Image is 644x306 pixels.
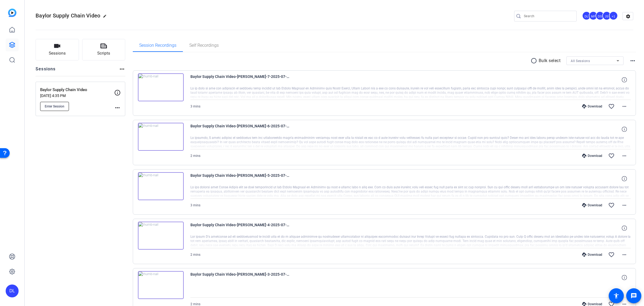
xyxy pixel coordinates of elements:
[36,39,79,60] button: Sessions
[621,103,628,110] mat-icon: more_horiz
[608,103,615,110] mat-icon: favorite_border
[539,57,561,64] p: Bulk select
[579,253,605,257] div: Download
[579,203,605,207] div: Download
[621,202,628,208] mat-icon: more_horiz
[190,172,290,185] span: Baylor Supply Chain Video-[PERSON_NAME]-5-2025-07-31-11-19-28-254-0
[40,93,114,98] p: [DATE] 4:35 PM
[629,57,636,64] mat-icon: more_horiz
[596,11,605,21] ngx-avatar: Derek Sabety
[49,50,66,56] span: Sessions
[138,172,184,200] img: thumb-nail
[623,12,633,20] mat-icon: settings
[190,302,200,306] span: 2 mins
[40,87,114,93] p: Baylor Supply Chain Video
[602,11,611,20] div: JS
[190,271,290,284] span: Baylor Supply Chain Video-[PERSON_NAME]-3-2025-07-31-11-14-26-369-0
[608,202,615,208] mat-icon: favorite_border
[103,14,109,21] mat-icon: edit
[579,104,605,109] div: Download
[8,9,16,17] img: blue-gradient.svg
[97,50,110,56] span: Scripts
[138,73,184,101] img: thumb-nail
[36,12,100,19] span: Baylor Supply Chain Video
[82,39,126,60] button: Scripts
[190,222,290,235] span: Baylor Supply Chain Video-[PERSON_NAME]-4-2025-07-31-11-16-43-118-0
[190,73,290,86] span: Baylor Supply Chain Video-[PERSON_NAME]-7-2025-07-31-11-26-15-766-0
[609,11,618,20] div: +1
[138,222,184,250] img: thumb-nail
[589,11,598,21] ngx-avatar: Matt Fischetti
[589,11,598,20] div: MF
[596,11,604,20] div: DS
[608,153,615,159] mat-icon: favorite_border
[524,13,572,19] input: Search
[119,66,125,72] mat-icon: more_horiz
[602,11,612,21] ngx-avatar: Joe Savino
[190,203,200,207] span: 3 mins
[531,57,539,64] mat-icon: radio_button_unchecked
[631,293,637,299] mat-icon: message
[114,105,121,111] mat-icon: more_horiz
[190,253,200,257] span: 2 mins
[621,251,628,258] mat-icon: more_horiz
[621,153,628,159] mat-icon: more_horiz
[190,105,200,108] span: 3 mins
[608,251,615,258] mat-icon: favorite_border
[139,43,176,48] span: Session Recordings
[138,123,184,151] img: thumb-nail
[571,59,590,63] span: All Sessions
[189,43,219,48] span: Self Recordings
[40,102,69,111] button: Enter Session
[45,104,64,109] span: Enter Session
[613,293,619,299] mat-icon: accessibility
[36,66,56,76] h2: Sessions
[190,154,200,158] span: 2 mins
[579,154,605,158] div: Download
[6,285,19,297] div: DL
[582,11,591,21] ngx-avatar: David Levitsky
[582,11,591,20] div: DL
[138,271,184,299] img: thumb-nail
[190,123,290,136] span: Baylor Supply Chain Video-[PERSON_NAME]-6-2025-07-31-11-23-16-324-0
